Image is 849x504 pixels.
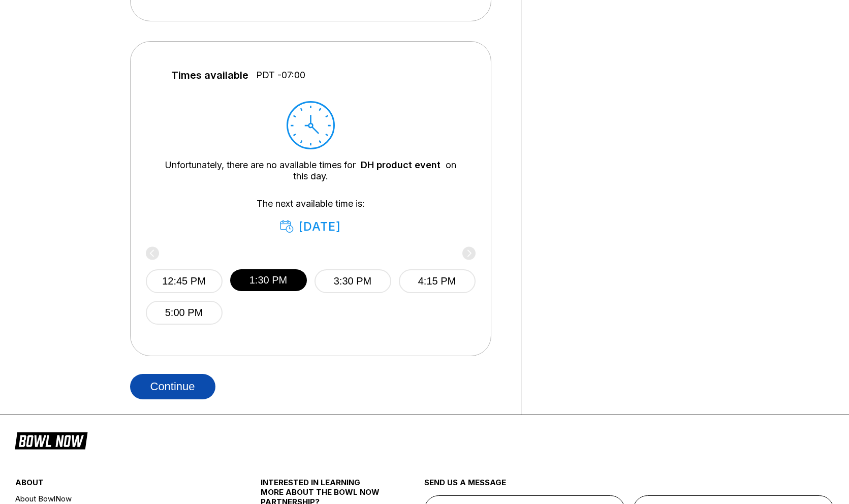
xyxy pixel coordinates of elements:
[161,198,460,234] div: The next available time is:
[361,160,441,170] a: DH product event
[146,269,223,293] button: 12:45 PM
[280,219,341,234] div: [DATE]
[146,301,223,325] button: 5:00 PM
[256,70,305,81] span: PDT -07:00
[230,269,307,291] button: 1:30 PM
[424,478,834,495] div: send us a message
[315,269,391,293] button: 3:30 PM
[399,269,476,293] button: 4:15 PM
[171,70,248,81] span: Times available
[15,478,220,492] div: about
[130,374,215,399] button: Continue
[161,160,460,182] div: Unfortunately, there are no available times for on this day.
